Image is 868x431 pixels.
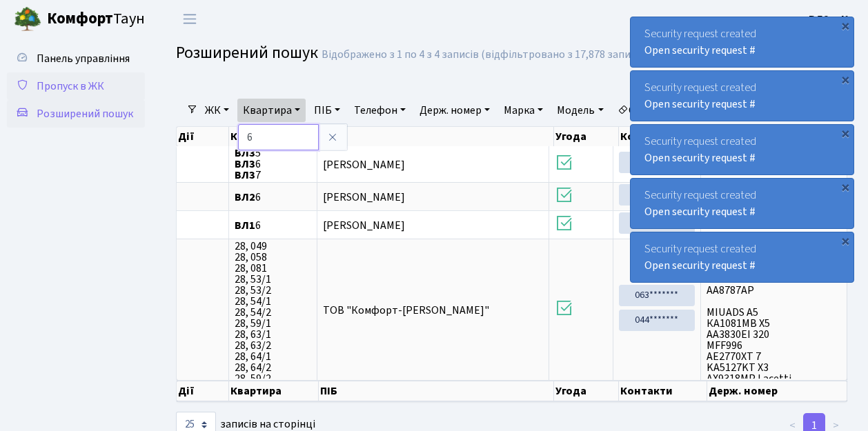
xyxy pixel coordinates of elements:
[323,157,405,172] span: [PERSON_NAME]
[323,218,405,233] span: [PERSON_NAME]
[37,51,130,66] span: Панель управління
[235,168,255,183] b: ВЛ3
[838,19,852,32] div: ×
[235,241,311,379] span: 28, 049 28, 058 28, 081 28, 53/1 28, 53/2 28, 54/1 28, 54/2 28, 59/1 28, 63/1 28, 63/2 28, 64/1 2...
[551,99,609,122] a: Модель
[809,11,851,28] a: ВЛ2 -. К.
[809,12,851,27] b: ВЛ2 -. К.
[37,106,133,121] span: Розширений пошук
[37,79,104,94] span: Пропуск в ЖК
[323,303,489,318] span: ТОВ "Комфорт-[PERSON_NAME]"
[319,127,554,146] th: ПІБ
[644,97,756,112] a: Open security request #
[229,127,318,146] th: Квартира
[838,234,852,248] div: ×
[631,179,854,228] div: Security request created
[498,99,549,122] a: Марка
[7,100,145,128] a: Розширений пошук
[235,146,255,161] b: ВЛ3
[177,127,229,146] th: Дії
[199,99,235,122] a: ЖК
[47,8,113,30] b: Комфорт
[348,99,411,122] a: Телефон
[322,48,650,61] div: Відображено з 1 по 4 з 4 записів (відфільтровано з 17,878 записів).
[619,381,708,401] th: Контакти
[237,99,306,122] a: Квартира
[631,17,854,67] div: Security request created
[235,192,311,203] span: 6
[644,43,756,58] a: Open security request #
[235,218,255,233] b: ВЛ1
[323,190,405,205] span: [PERSON_NAME]
[319,381,554,401] th: ПІБ
[554,381,619,401] th: Угода
[707,241,841,379] span: AP3523EK АН 0400 ОС АА8787АР MIUADS A5 КА1081МВ X5 АА3830ЕІ 320 MFF996 AE2770XT 7 KA5127KT X3 AX9...
[235,148,311,181] span: 5 6 7
[644,150,756,166] a: Open security request #
[644,204,756,219] a: Open security request #
[172,8,207,30] button: Переключити навігацію
[47,8,145,31] span: Таун
[177,381,229,401] th: Дії
[176,41,318,65] span: Розширений пошук
[707,381,847,401] th: Держ. номер
[631,71,854,121] div: Security request created
[235,220,311,231] span: 6
[838,72,852,86] div: ×
[414,99,495,122] a: Держ. номер
[7,45,145,72] a: Панель управління
[308,99,346,122] a: ПІБ
[229,381,318,401] th: Квартира
[554,127,619,146] th: Угода
[235,190,255,205] b: ВЛ2
[14,6,41,33] img: logo.png
[619,127,708,146] th: Контакти
[631,125,854,174] div: Security request created
[838,180,852,194] div: ×
[612,99,726,122] a: Очистити фільтри
[7,72,145,100] a: Пропуск в ЖК
[631,232,854,282] div: Security request created
[235,157,255,172] b: ВЛ3
[838,126,852,140] div: ×
[644,258,756,273] a: Open security request #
